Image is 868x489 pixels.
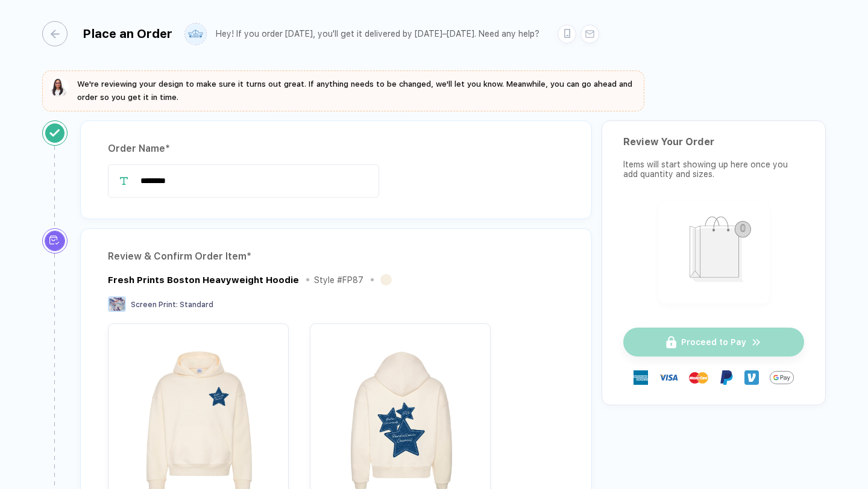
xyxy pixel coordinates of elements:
[108,139,564,158] div: Order Name
[314,275,363,285] div: Style # FP87
[719,370,734,385] img: Paypal
[770,366,794,390] img: GPay
[180,301,213,309] span: Standard
[623,136,804,148] div: Review Your Order
[131,301,178,309] span: Screen Print :
[216,29,539,39] div: Hey! If you order [DATE], you'll get it delivered by [DATE]–[DATE]. Need any help?
[77,79,632,102] span: We're reviewing your design to make sure it turns out great. If anything needs to be changed, we'...
[108,247,564,266] div: Review & Confirm Order Item
[185,23,206,45] img: user profile
[49,78,69,97] img: sophie
[623,160,804,179] div: Items will start showing up here once you add quantity and sizes.
[664,208,764,296] img: shopping_bag.png
[689,368,708,387] img: master-card
[659,368,678,387] img: visa
[108,296,126,312] img: Screen Print
[83,26,172,41] div: Place an Order
[49,78,637,104] button: We're reviewing your design to make sure it turns out great. If anything needs to be changed, we'...
[744,370,759,385] img: Venmo
[634,370,648,385] img: express
[108,275,299,285] div: Fresh Prints Boston Heavyweight Hoodie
